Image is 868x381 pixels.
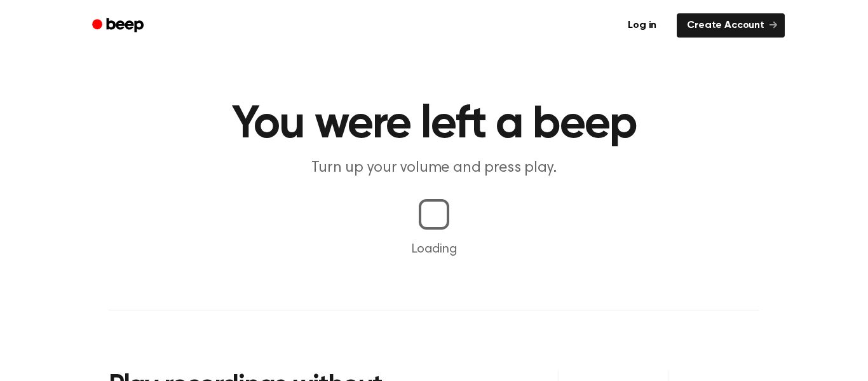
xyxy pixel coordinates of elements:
[677,13,785,38] a: Create Account
[83,13,155,38] a: Beep
[615,11,669,40] a: Log in
[109,102,759,148] h1: You were left a beep
[190,158,678,179] p: Turn up your volume and press play.
[15,240,853,259] p: Loading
